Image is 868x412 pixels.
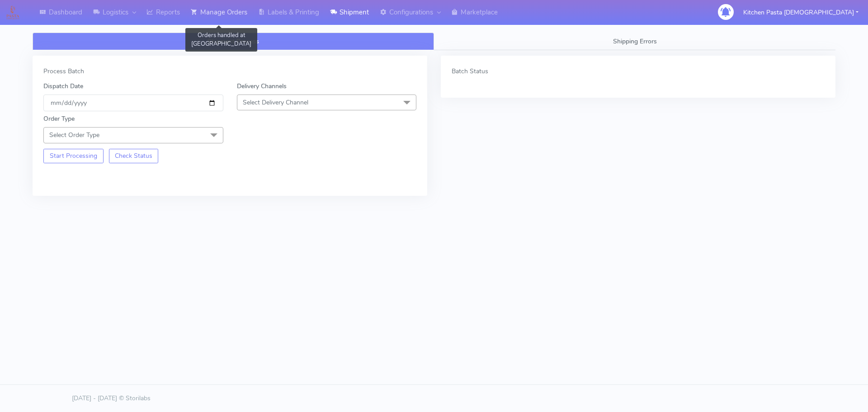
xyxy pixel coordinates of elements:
[452,66,825,76] div: Batch Status
[43,66,416,76] div: Process Batch
[237,81,287,91] label: Delivery Channels
[33,33,835,50] ul: Tabs
[109,149,159,163] button: Check Status
[736,3,865,22] button: Kitchen Pasta [DEMOGRAPHIC_DATA]
[613,37,657,46] span: Shipping Errors
[208,37,259,46] span: Shipment Process
[243,98,308,107] span: Select Delivery Channel
[43,81,83,91] label: Dispatch Date
[49,131,99,139] span: Select Order Type
[43,114,75,123] label: Order Type
[43,149,104,163] button: Start Processing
